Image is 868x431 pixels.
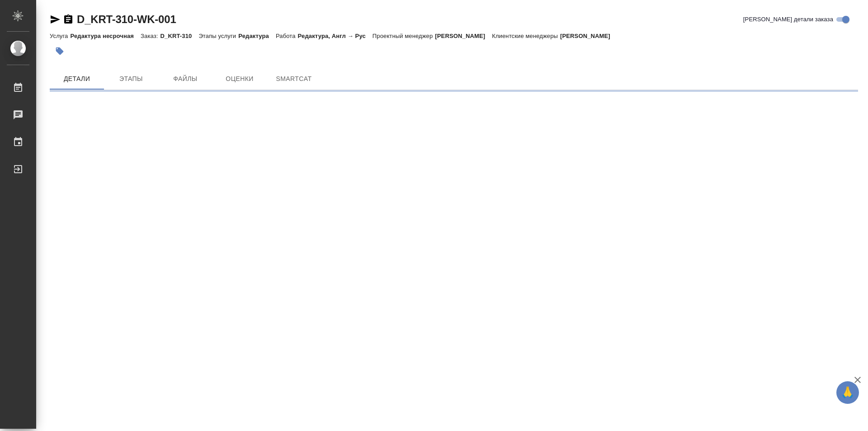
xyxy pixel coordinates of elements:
span: Этапы [109,73,153,85]
p: [PERSON_NAME] [560,33,617,39]
p: Этапы услуги [198,33,238,39]
span: 🙏 [840,383,855,402]
p: Проектный менеджер [373,33,435,39]
p: D_KRT-310 [160,33,199,39]
p: Редактура, Англ → Рус [298,33,373,39]
button: 🙏 [836,381,859,404]
span: Детали [55,73,99,85]
button: Скопировать ссылку [63,14,74,25]
span: Оценки [218,73,261,85]
p: Заказ: [141,33,160,39]
button: Добавить тэг [50,41,70,61]
p: Клиентские менеджеры [492,33,560,39]
p: Редактура [238,33,276,39]
p: Работа [276,33,298,39]
p: Услуга [50,33,70,39]
button: Скопировать ссылку для ЯМессенджера [50,14,61,25]
span: SmartCat [272,73,316,85]
span: Файлы [164,73,207,85]
a: D_KRT-310-WK-001 [77,13,176,25]
p: [PERSON_NAME] [435,33,492,39]
span: [PERSON_NAME] детали заказа [743,15,833,24]
p: Редактура несрочная [70,33,141,39]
